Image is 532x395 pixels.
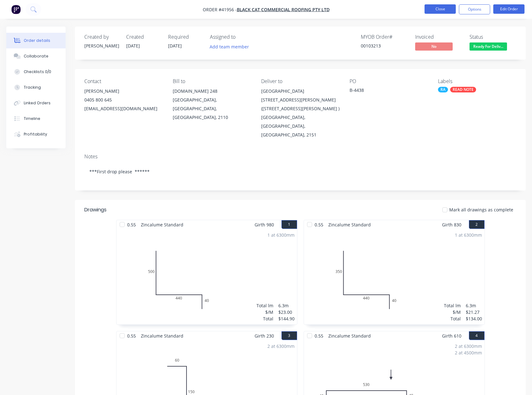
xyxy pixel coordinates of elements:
div: Tracking [24,85,41,90]
button: Profitability [6,126,66,142]
div: Profitability [24,131,47,137]
span: [DATE] [126,43,140,49]
div: Total [444,315,461,322]
div: [PERSON_NAME]0405 800 645[EMAIL_ADDRESS][DOMAIN_NAME] [84,87,163,113]
div: $21.27 [466,309,482,315]
span: Girth 230 [255,331,274,340]
div: Created by [84,34,119,40]
div: Total [256,315,273,322]
button: Options [459,4,490,14]
button: Edit Order [493,4,525,14]
div: Status [470,34,516,40]
div: 0350440401 at 6300mmTotal lm$/MTotal6.3m$21.27$134.00 [304,229,485,324]
span: Girth 980 [255,220,274,229]
button: Close [425,4,456,14]
div: Contact [84,78,163,84]
div: 1 at 6300mm [267,232,295,238]
button: Checklists 0/0 [6,64,66,80]
span: [DATE] [168,43,182,49]
div: [DOMAIN_NAME] 248[GEOGRAPHIC_DATA], [GEOGRAPHIC_DATA], [GEOGRAPHIC_DATA], 2110 [173,87,251,122]
div: Invoiced [415,34,462,40]
div: 2 at 6300mm [455,343,482,349]
div: $144.90 [278,315,295,322]
div: $134.00 [466,315,482,322]
img: Factory [11,5,21,14]
span: Order #41956 - [203,7,237,12]
span: Girth 830 [442,220,461,229]
span: Mark all drawings as complete [449,206,513,213]
button: Linked Orders [6,95,66,111]
div: [EMAIL_ADDRESS][DOMAIN_NAME] [84,104,163,113]
div: Timeline [24,116,40,121]
button: Add team member [210,42,252,51]
span: Ready For Deliv... [470,42,507,50]
div: [DOMAIN_NAME] 248 [173,87,251,96]
div: $23.00 [278,309,295,315]
div: Labels [438,78,516,84]
div: $/M [256,309,273,315]
div: READ NOTE [450,87,476,92]
span: Girth 610 [442,331,461,340]
button: Tracking [6,80,66,95]
button: 2 [469,220,485,229]
div: [GEOGRAPHIC_DATA], [GEOGRAPHIC_DATA], [GEOGRAPHIC_DATA], 2151 [261,113,340,139]
span: Zincalume Standard [138,220,186,229]
div: 2 at 4500mm [455,349,482,356]
div: 00103213 [361,42,408,49]
div: [PERSON_NAME] [84,42,119,49]
span: Zincalume Standard [326,220,373,229]
div: 6.3m [278,302,295,309]
div: Required [168,34,202,40]
div: 0500440401 at 6300mmTotal lm$/MTotal6.3m$23.00$144.90 [117,229,297,324]
button: 1 [281,220,297,229]
button: Add team member [206,42,252,51]
div: Total lm [444,302,461,309]
div: Drawings [84,206,107,214]
div: [GEOGRAPHIC_DATA] [STREET_ADDRESS][PERSON_NAME] ([STREET_ADDRESS][PERSON_NAME] )[GEOGRAPHIC_DATA]... [261,87,340,139]
div: RA [438,87,448,92]
div: Checklists 0/0 [24,69,51,75]
div: MYOB Order # [361,34,408,40]
div: [PERSON_NAME] [84,87,163,96]
div: Notes [84,154,516,160]
button: 4 [469,331,485,340]
div: Bill to [173,78,251,84]
button: Timeline [6,111,66,126]
button: 3 [281,331,297,340]
div: PO [350,78,428,84]
span: Zincalume Standard [326,331,373,340]
div: 2 at 6300mm [267,343,295,349]
span: No [415,42,453,50]
div: Linked Orders [24,100,51,106]
div: Created [126,34,161,40]
span: 0.55 [312,220,326,229]
span: 0.55 [312,331,326,340]
a: Black Cat Commercial Roofing Pty Ltd [237,7,330,12]
div: 6.3m [466,302,482,309]
button: Ready For Deliv... [470,42,507,52]
div: Deliver to [261,78,340,84]
span: 0.55 [125,220,138,229]
span: Zincalume Standard [138,331,186,340]
button: Order details [6,33,66,48]
div: Order details [24,38,50,43]
div: 0405 800 645 [84,96,163,104]
div: [GEOGRAPHIC_DATA], [GEOGRAPHIC_DATA], [GEOGRAPHIC_DATA], 2110 [173,96,251,122]
div: B-4438 [350,87,428,96]
div: [GEOGRAPHIC_DATA] [STREET_ADDRESS][PERSON_NAME] ([STREET_ADDRESS][PERSON_NAME] ) [261,87,340,113]
button: Collaborate [6,48,66,64]
span: 0.55 [125,331,138,340]
div: Total lm [256,302,273,309]
div: Assigned to [210,34,272,40]
div: 1 at 6300mm [455,232,482,238]
div: $/M [444,309,461,315]
div: Collaborate [24,53,48,59]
